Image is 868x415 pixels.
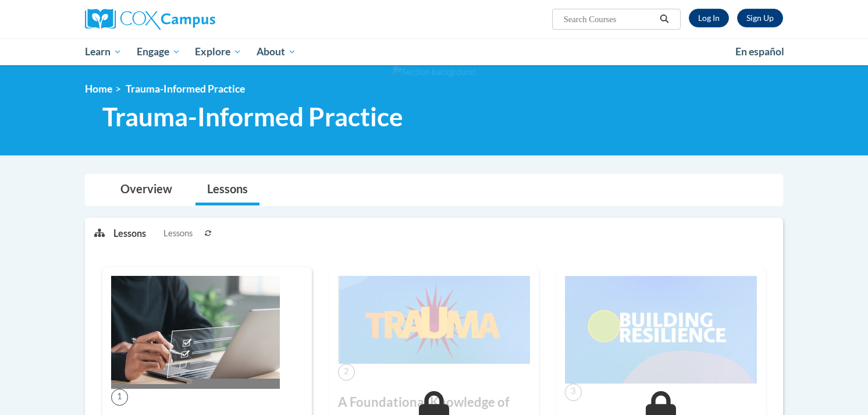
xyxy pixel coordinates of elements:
[195,175,259,205] a: Lessons
[111,389,128,406] span: 1
[737,9,783,27] a: Register
[109,175,184,205] a: Overview
[195,45,241,59] span: Explore
[85,83,112,95] a: Home
[257,45,296,59] span: About
[563,12,656,26] input: Search Courses
[735,45,784,58] span: En español
[129,38,188,65] a: Engage
[565,276,757,384] img: Course Image
[163,227,193,240] span: Lessons
[67,38,801,65] div: Main menu
[126,83,245,95] span: Trauma-Informed Practice
[102,101,403,132] span: Trauma-Informed Practice
[338,364,355,381] span: 2
[249,38,304,65] a: About
[137,45,180,59] span: Engage
[85,45,122,59] span: Learn
[338,276,530,364] img: Course Image
[187,38,249,65] a: Explore
[565,384,582,400] span: 3
[77,38,129,65] a: Learn
[113,227,146,240] p: Lessons
[111,276,280,389] img: Course Image
[85,9,306,30] a: Cox Campus
[656,12,673,26] button: Search
[85,9,215,30] img: Cox Campus
[393,66,475,79] img: Section background
[728,40,792,64] a: En español
[689,9,729,27] a: Log In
